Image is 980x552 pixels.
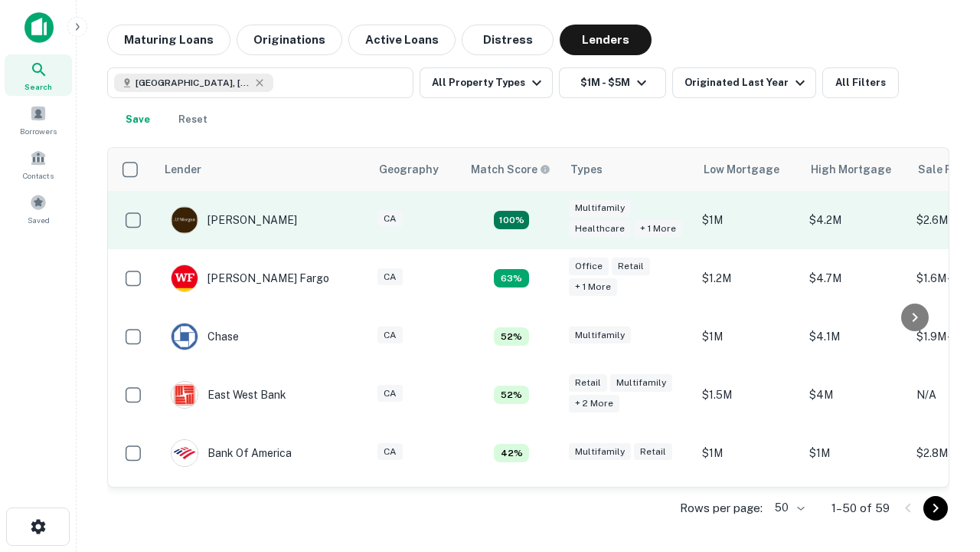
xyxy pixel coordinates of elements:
[377,210,403,228] div: CA
[494,444,529,462] div: Matching Properties: 4, hasApolloMatch: undefined
[802,148,909,191] th: High Mortgage
[370,148,462,191] th: Geography
[694,424,802,482] td: $1M
[237,25,342,55] button: Originations
[165,160,201,179] div: Lender
[494,327,529,346] div: Matching Properties: 5, hasApolloMatch: undefined
[5,143,72,185] a: Contacts
[802,307,909,366] td: $4.1M
[569,278,617,296] div: + 1 more
[494,269,529,287] div: Matching Properties: 6, hasApolloMatch: undefined
[569,220,631,238] div: Healthcare
[168,104,217,135] button: Reset
[569,395,619,412] div: + 2 more
[569,199,631,217] div: Multifamily
[684,74,809,92] div: Originated Last Year
[107,67,413,98] button: [GEOGRAPHIC_DATA], [GEOGRAPHIC_DATA], [GEOGRAPHIC_DATA]
[802,482,909,540] td: $4.5M
[377,327,403,344] div: CA
[171,439,292,467] div: Bank Of America
[5,188,72,229] a: Saved
[672,67,816,98] button: Originated Last Year
[20,125,57,137] span: Borrowers
[171,324,198,350] img: picture
[569,374,607,392] div: Retail
[694,482,802,540] td: $1.4M
[494,211,529,229] div: Matching Properties: 17, hasApolloMatch: undefined
[377,385,403,402] div: CA
[811,160,891,179] div: High Mortgage
[171,206,297,234] div: [PERSON_NAME]
[377,268,403,286] div: CA
[560,25,652,55] button: Lenders
[377,443,403,461] div: CA
[634,443,672,461] div: Retail
[802,424,909,482] td: $1M
[569,258,609,275] div: Office
[471,161,550,178] div: Capitalize uses an advanced AI algorithm to match your search with the best lender. The match sco...
[694,191,802,249] td: $1M
[379,160,439,179] div: Geography
[462,148,561,191] th: Capitalize uses an advanced AI algorithm to match your search with the best lender. The match sco...
[570,160,603,179] div: Types
[171,381,286,409] div: East West Bank
[923,496,948,521] button: Go to next page
[559,67,666,98] button: $1M - $5M
[24,12,54,43] img: capitalize-icon.png
[680,499,763,517] p: Rows per page:
[171,323,239,350] div: Chase
[136,76,250,90] span: [GEOGRAPHIC_DATA], [GEOGRAPHIC_DATA], [GEOGRAPHIC_DATA]
[694,148,802,191] th: Low Mortgage
[561,148,694,191] th: Types
[704,160,779,179] div: Low Mortgage
[569,327,631,344] div: Multifamily
[471,161,547,178] h6: Match Score
[155,148,370,191] th: Lender
[802,191,909,249] td: $4.2M
[107,25,230,55] button: Maturing Loans
[420,67,553,98] button: All Property Types
[494,386,529,404] div: Matching Properties: 5, hasApolloMatch: undefined
[694,307,802,366] td: $1M
[23,169,54,182] span: Contacts
[171,265,198,291] img: picture
[769,497,807,519] div: 50
[462,25,554,55] button: Distress
[802,249,909,307] td: $4.7M
[28,214,50,226] span: Saved
[171,207,198,233] img: picture
[612,258,650,275] div: Retail
[694,249,802,307] td: $1.2M
[610,374,672,392] div: Multifamily
[171,382,198,408] img: picture
[694,366,802,424] td: $1.5M
[822,67,899,98] button: All Filters
[171,264,329,292] div: [PERSON_NAME] Fargo
[113,104,162,135] button: Save your search to get updates of matches that match your search criteria.
[24,80,52,93] span: Search
[348,25,456,55] button: Active Loans
[903,429,980,503] iframe: Chat Widget
[5,99,72,140] a: Borrowers
[569,443,631,461] div: Multifamily
[634,220,682,238] div: + 1 more
[831,499,890,517] p: 1–50 of 59
[5,54,72,96] a: Search
[802,366,909,424] td: $4M
[171,440,198,466] img: picture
